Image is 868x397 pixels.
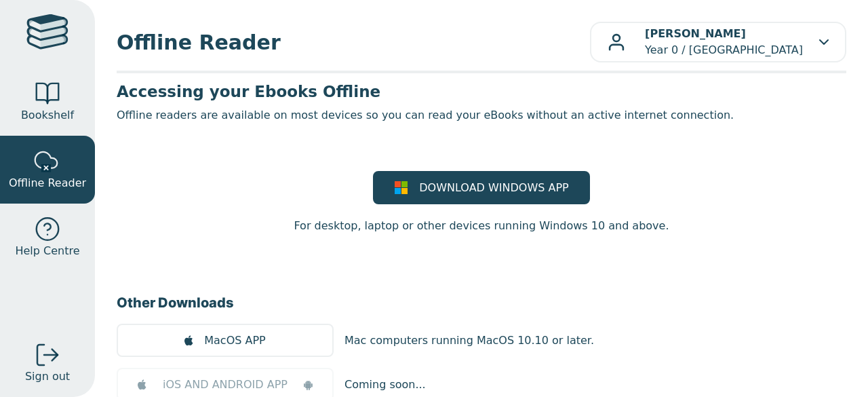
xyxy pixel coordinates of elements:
p: Year 0 / [GEOGRAPHIC_DATA] [645,26,803,58]
p: For desktop, laptop or other devices running Windows 10 and above. [294,218,669,234]
button: [PERSON_NAME]Year 0 / [GEOGRAPHIC_DATA] [590,22,846,62]
span: MacOS APP [204,333,265,349]
span: DOWNLOAD WINDOWS APP [419,180,568,196]
p: Mac computers running MacOS 10.10 or later. [344,333,594,349]
span: Offline Reader [117,27,590,58]
span: iOS AND ANDROID APP [163,377,288,393]
a: MacOS APP [117,324,334,357]
span: Offline Reader [9,175,86,191]
p: Offline readers are available on most devices so you can read your eBooks without an active inter... [117,107,846,124]
h3: Other Downloads [117,292,846,313]
b: [PERSON_NAME] [645,27,746,40]
h3: Accessing your Ebooks Offline [117,81,846,102]
p: Coming soon... [344,377,426,393]
a: DOWNLOAD WINDOWS APP [373,171,590,204]
span: Bookshelf [21,107,74,124]
span: Sign out [25,368,70,385]
span: Help Centre [15,243,79,259]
